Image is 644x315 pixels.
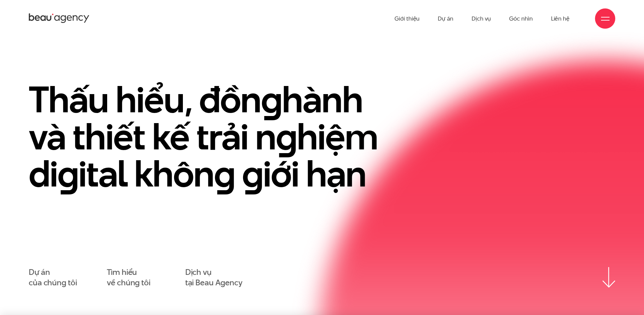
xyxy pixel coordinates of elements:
h1: Thấu hiểu, đồn hành và thiết kế trải n hiệm di ital khôn iới hạn [29,81,401,192]
en: g [214,148,235,199]
a: Tìm hiểuvề chúng tôi [107,267,150,288]
a: Dịch vụtại Beau Agency [185,267,242,288]
en: g [242,148,263,199]
en: g [261,74,282,125]
a: Dự áncủa chúng tôi [29,267,77,288]
en: g [276,111,297,162]
en: g [57,148,78,199]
